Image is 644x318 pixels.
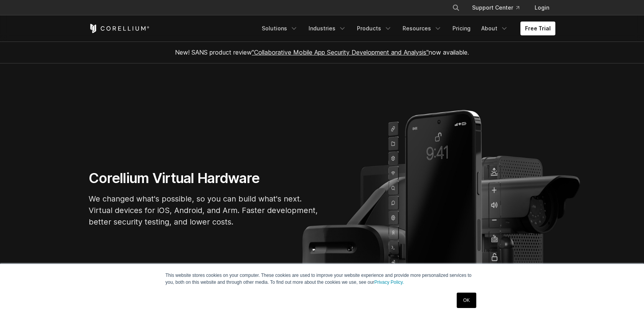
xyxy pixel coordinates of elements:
a: Solutions [257,22,302,35]
a: Resources [398,22,446,35]
a: Pricing [448,22,475,35]
a: Support Center [466,1,525,15]
a: "Collaborative Mobile App Security Development and Analysis" [252,48,429,56]
a: OK [457,293,476,308]
a: About [477,22,513,35]
div: Navigation Menu [257,22,555,35]
a: Free Trial [520,22,555,35]
p: This website stores cookies on your computer. These cookies are used to improve your website expe... [165,272,479,286]
button: Search [449,1,463,15]
span: New! SANS product review now available. [175,48,469,56]
h1: Corellium Virtual Hardware [89,170,319,187]
a: Industries [304,22,351,35]
div: Navigation Menu [443,1,555,15]
p: We changed what's possible, so you can build what's next. Virtual devices for iOS, Android, and A... [89,193,319,228]
a: Login [528,1,555,15]
a: Corellium Home [89,24,150,33]
a: Privacy Policy. [374,280,404,285]
a: Products [352,22,396,35]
